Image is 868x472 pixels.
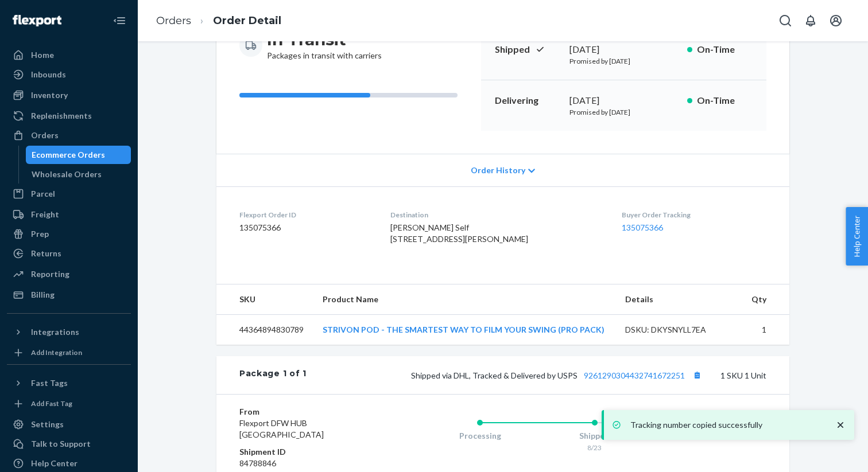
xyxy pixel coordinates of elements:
ol: breadcrumbs [147,4,290,38]
a: Add Integration [7,346,131,360]
p: Delivering [495,94,560,107]
div: Billing [31,289,55,301]
button: Copy tracking number [689,368,704,383]
p: Promised by [DATE] [569,107,678,117]
dt: Shipment ID [239,446,377,458]
div: Returns [31,248,61,259]
a: Add Fast Tag [7,397,131,411]
a: Talk to Support [7,435,131,453]
div: Freight [31,209,59,220]
th: Details [616,284,742,315]
dd: 135075366 [239,222,372,233]
div: Fast Tags [31,377,68,389]
a: Freight [7,205,131,224]
a: Orders [156,14,191,27]
div: Settings [31,419,64,430]
dd: 84788846 [239,458,377,469]
svg: close toast [835,419,846,431]
a: Prep [7,225,131,243]
div: Add Integration [31,348,82,357]
p: On-Time [697,94,753,107]
a: Parcel [7,185,131,203]
div: Talk to Support [31,438,91,450]
button: Open Search Box [774,9,797,32]
th: Product Name [313,284,616,315]
div: Wholesale Orders [32,169,102,180]
div: Shipped [537,430,652,442]
th: SKU [216,284,313,315]
a: Home [7,46,131,64]
dt: Destination [390,210,604,220]
div: DSKU: DKYSNYLL7EA [625,324,733,336]
a: Wholesale Orders [26,165,131,184]
div: Processing [423,430,537,442]
a: Returns [7,244,131,263]
div: Prep [31,228,49,240]
div: [DATE] [569,94,678,107]
img: Flexport logo [13,15,61,26]
button: Open notifications [799,9,822,32]
div: Reporting [31,268,69,280]
div: Replenishments [31,110,92,122]
a: Reporting [7,265,131,283]
div: Orders [31,130,59,141]
a: 9261290304432741672251 [584,370,685,380]
a: Settings [7,415,131,434]
div: Home [31,49,54,61]
a: Inbounds [7,65,131,84]
a: Replenishments [7,107,131,125]
div: Package 1 of 1 [239,368,307,383]
dt: Buyer Order Tracking [622,210,766,220]
span: Flexport DFW HUB [GEOGRAPHIC_DATA] [239,418,324,439]
a: STRIVON POD - THE SMARTEST WAY TO FILM YOUR SWING (PRO PACK) [323,325,604,334]
p: On-Time [697,43,753,56]
button: Help Center [846,207,868,266]
div: Packages in transit with carriers [267,29,382,61]
div: Parcel [31,188,55,200]
span: Shipped via DHL, Tracked & Delivered by USPS [411,370,704,380]
div: Inventory [31,89,68,101]
span: Order History [471,165,525,176]
div: Ecommerce Orders [32,149,105,161]
a: Billing [7,286,131,304]
p: Promised by [DATE] [569,56,678,66]
div: 8/23 [537,443,652,453]
a: Orders [7,126,131,145]
dt: From [239,406,377,418]
span: [PERSON_NAME] Self [STREET_ADDRESS][PERSON_NAME] [390,223,528,244]
div: Add Fast Tag [31,399,72,408]
button: Close Navigation [108,9,131,32]
dt: Flexport Order ID [239,210,372,220]
a: Order Detail [213,14,281,27]
a: Inventory [7,86,131,104]
div: Integrations [31,326,79,338]
td: 44364894830789 [216,315,313,345]
th: Qty [742,284,789,315]
td: 1 [742,315,789,345]
button: Fast Tags [7,374,131,392]
p: Shipped [495,43,560,56]
a: Ecommerce Orders [26,146,131,164]
div: 1 SKU 1 Unit [307,368,766,383]
button: Open account menu [824,9,847,32]
div: Help Center [31,458,77,469]
button: Integrations [7,323,131,341]
a: 135075366 [622,223,663,232]
p: Tracking number copied successfully [630,419,823,431]
div: [DATE] [569,43,678,56]
div: Inbounds [31,69,66,80]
